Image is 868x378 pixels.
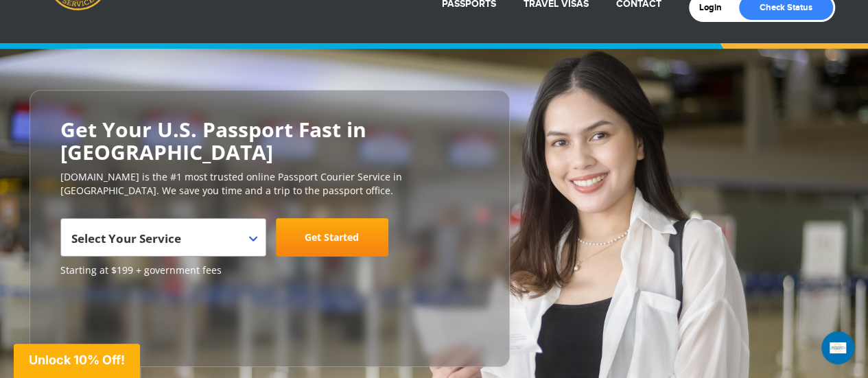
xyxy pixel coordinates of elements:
span: Unlock 10% Off! [29,353,125,367]
span: Select Your Service [60,218,266,257]
h2: Get Your U.S. Passport Fast in [GEOGRAPHIC_DATA] [60,118,479,163]
span: Select Your Service [71,231,181,246]
div: Unlock 10% Off! [14,344,140,378]
span: Starting at $199 + government fees [60,263,479,277]
p: [DOMAIN_NAME] is the #1 most trusted online Passport Courier Service in [GEOGRAPHIC_DATA]. We sav... [60,170,479,198]
div: Open Intercom Messenger [821,331,854,364]
iframe: Customer reviews powered by Trustpilot [60,284,163,353]
a: Get Started [276,218,388,257]
span: Select Your Service [71,224,252,262]
a: Login [699,2,731,13]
